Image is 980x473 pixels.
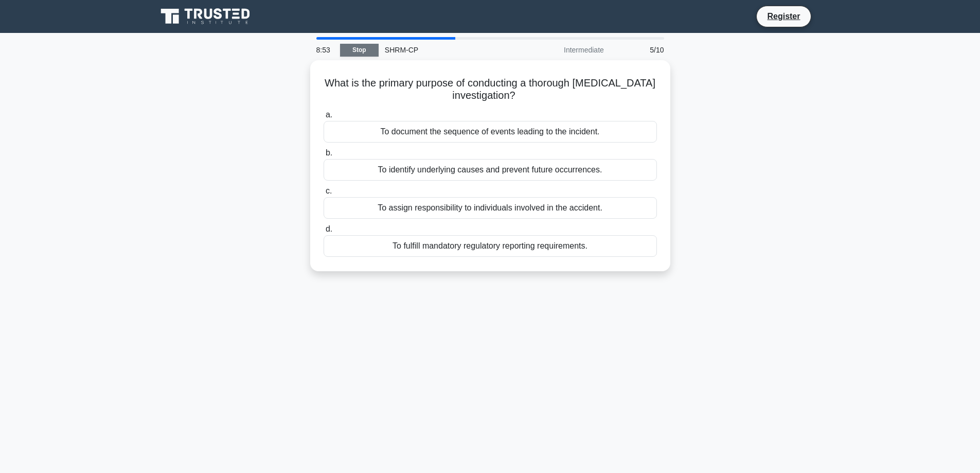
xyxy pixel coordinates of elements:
a: Register [761,10,806,23]
div: SHRM-CP [379,40,520,60]
a: Stop [340,44,379,57]
div: To document the sequence of events leading to the incident. [324,121,657,143]
div: To assign responsibility to individuals involved in the accident. [324,197,657,219]
span: c. [326,186,332,195]
span: b. [326,148,332,157]
div: To fulfill mandatory regulatory reporting requirements. [324,235,657,257]
span: a. [326,110,332,119]
div: 5/10 [610,40,670,60]
div: Intermediate [520,40,610,60]
div: To identify underlying causes and prevent future occurrences. [324,159,657,181]
span: d. [326,224,332,233]
div: 8:53 [310,40,340,60]
h5: What is the primary purpose of conducting a thorough [MEDICAL_DATA] investigation? [323,77,658,102]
